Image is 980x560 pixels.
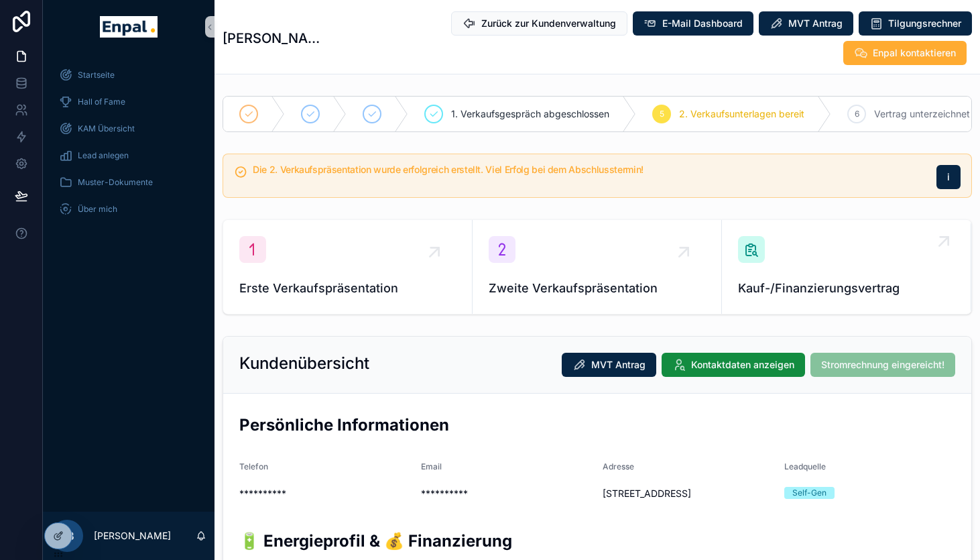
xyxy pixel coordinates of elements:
a: Kauf-/Finanzierungsvertrag [722,220,971,314]
a: Über mich [51,197,206,221]
p: [PERSON_NAME] [94,529,171,543]
a: KAM Übersicht [51,117,206,141]
span: Vertrag unterzeichnet [874,107,970,121]
span: Erste Verkaufspräsentation [239,279,456,298]
span: E-Mail Dashboard [662,17,743,30]
span: Enpal kontaktieren [873,46,956,60]
button: Tilgungsrechner [859,11,972,36]
span: Kauf-/Finanzierungsvertrag [738,279,955,298]
button: Enpal kontaktieren [843,41,967,65]
h2: Persönliche Informationen [239,414,955,436]
button: Kontaktdaten anzeigen [662,353,805,377]
span: Zurück zur Kundenverwaltung [481,17,616,30]
button: i [936,165,961,189]
span: Muster-Dokumente [78,177,153,188]
span: Adresse [603,461,634,471]
span: Email [421,461,442,471]
a: Hall of Fame [51,90,206,114]
div: Self-Gen [792,487,826,499]
button: MVT Antrag [759,11,853,36]
span: 6 [855,109,859,119]
button: MVT Antrag [562,353,656,377]
span: Tilgungsrechner [888,17,961,30]
h5: Die 2. Verkaufspräsentation wurde erfolgreich erstellt. Viel Erfolg bei dem Abschlusstermin! [253,165,926,174]
span: [STREET_ADDRESS] [603,487,774,500]
span: Lead anlegen [78,150,129,161]
span: MVT Antrag [591,358,646,372]
span: 5 [660,109,664,119]
a: Zweite Verkaufspräsentation [473,220,722,314]
span: i [947,170,950,184]
span: 1. Verkaufsgespräch abgeschlossen [451,107,609,121]
button: E-Mail Dashboard [633,11,753,36]
span: Leadquelle [784,461,826,471]
span: Über mich [78,204,117,215]
span: KAM Übersicht [78,123,135,134]
span: Startseite [78,70,115,80]
span: Kontaktdaten anzeigen [691,358,794,372]
img: App logo [100,16,157,38]
span: Hall of Fame [78,97,125,107]
h2: 🔋 Energieprofil & 💰 Finanzierung [239,530,955,552]
button: Zurück zur Kundenverwaltung [451,11,627,36]
a: Erste Verkaufspräsentation [223,220,473,314]
h1: [PERSON_NAME] [223,29,328,48]
div: scrollable content [43,54,215,239]
span: Telefon [239,461,268,471]
span: MVT Antrag [788,17,843,30]
a: Muster-Dokumente [51,170,206,194]
h2: Kundenübersicht [239,353,369,374]
span: 2. Verkaufsunterlagen bereit [679,107,804,121]
a: Lead anlegen [51,144,206,168]
span: Zweite Verkaufspräsentation [489,279,705,298]
a: Startseite [51,63,206,87]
